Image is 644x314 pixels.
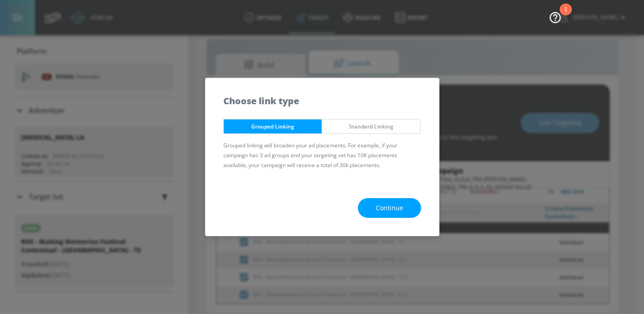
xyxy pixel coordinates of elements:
[223,96,299,106] h5: Choose link type
[564,9,567,21] div: 1
[223,141,421,170] p: Grouped linking will broaden your ad placements. For example, if your campaign has 3 ad groups an...
[231,122,315,131] span: Grouped Linking
[223,119,322,134] button: Grouped Linking
[329,122,413,131] span: Standard Linking
[358,198,421,218] button: Continue
[322,119,421,134] button: Standard Linking
[543,4,568,30] button: Open Resource Center, 1 new notification
[376,203,403,214] span: Continue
